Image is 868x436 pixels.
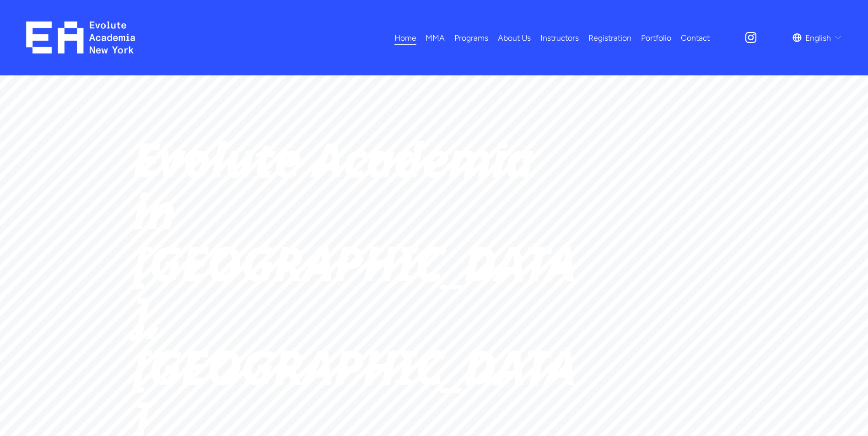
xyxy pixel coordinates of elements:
[26,21,135,53] img: EA
[588,30,631,46] a: Registration
[394,30,416,46] a: Home
[498,30,531,46] a: About Us
[641,30,671,46] a: Portfolio
[454,30,488,46] a: folder dropdown
[744,31,758,44] a: Instagram
[805,31,831,45] span: English
[426,31,445,45] span: MMA
[454,31,488,45] span: Programs
[793,30,842,46] div: language picker
[540,30,579,46] a: Instructors
[426,30,445,46] a: folder dropdown
[681,30,710,46] a: Contact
